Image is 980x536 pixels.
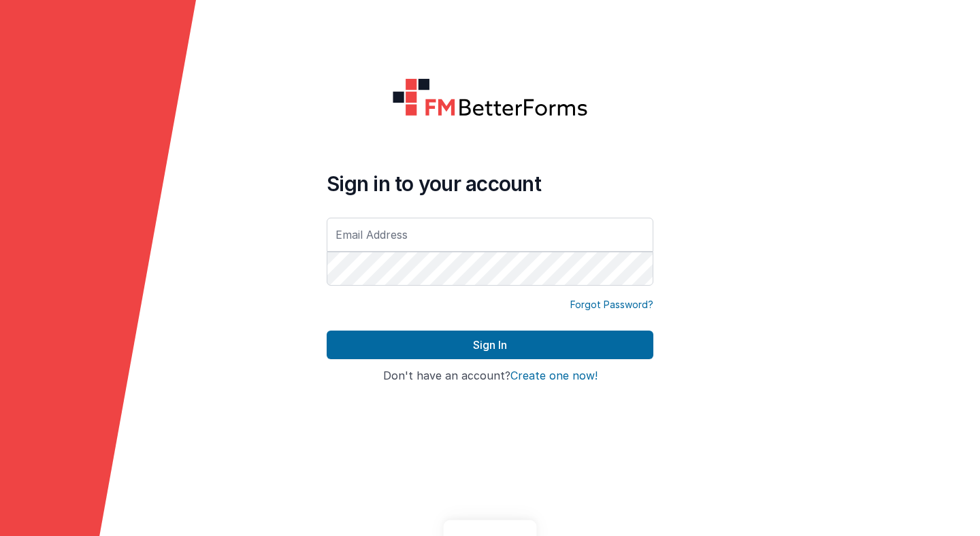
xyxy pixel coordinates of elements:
input: Email Address [327,218,653,252]
h4: Sign in to your account [327,171,653,196]
button: Sign In [327,331,653,359]
button: Create one now! [510,370,598,382]
h4: Don't have an account? [327,370,653,382]
a: Forgot Password? [570,298,653,312]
